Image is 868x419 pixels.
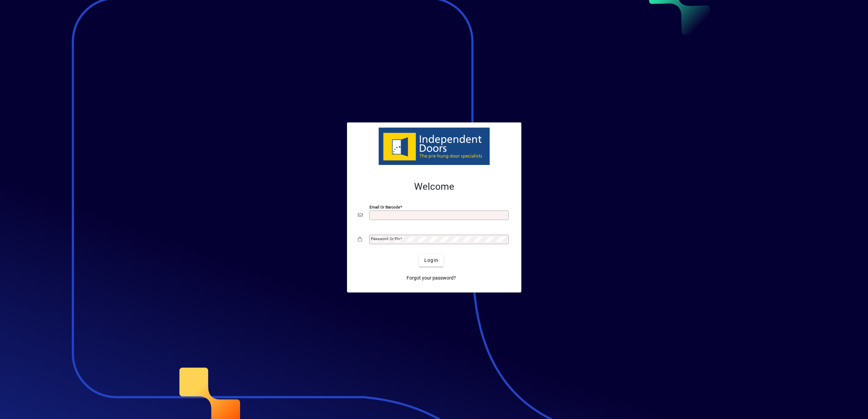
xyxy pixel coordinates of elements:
h2: Welcome [358,181,510,192]
button: Login [419,254,444,267]
a: Forgot your password? [404,272,459,284]
mat-label: Password or Pin [371,236,400,241]
span: Login [424,257,438,264]
span: Forgot your password? [407,274,456,282]
mat-label: Email or Barcode [369,204,400,209]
